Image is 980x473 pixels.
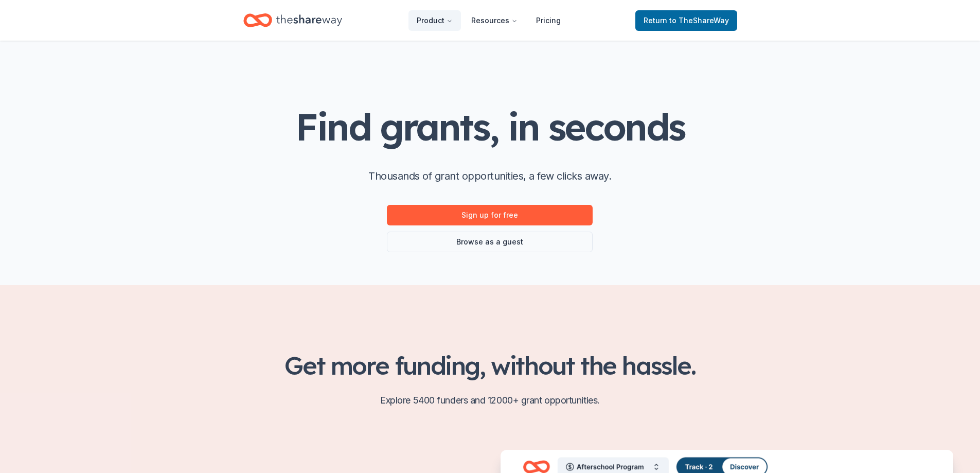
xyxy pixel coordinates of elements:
[635,10,737,31] a: Returnto TheShareWay
[243,351,737,380] h2: Get more funding, without the hassle.
[463,10,526,31] button: Resources
[243,392,737,409] p: Explore 5400 funders and 12000+ grant opportunities.
[243,8,342,32] a: Home
[387,232,593,252] a: Browse as a guest
[408,8,569,32] nav: Main
[669,16,729,25] span: to TheShareWay
[644,14,729,27] span: Return
[387,205,593,225] a: Sign up for free
[408,10,461,31] button: Product
[368,168,611,184] p: Thousands of grant opportunities, a few clicks away.
[295,107,684,147] h1: Find grants, in seconds
[528,10,569,31] a: Pricing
